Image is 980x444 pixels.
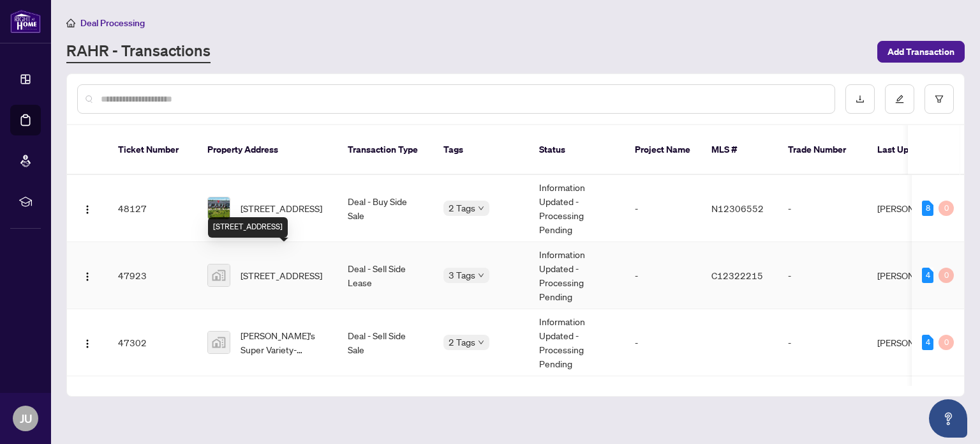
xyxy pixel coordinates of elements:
[935,95,944,103] span: filter
[82,204,93,215] img: Logo
[924,84,954,114] button: filter
[77,332,98,353] button: Logo
[867,175,963,242] td: [PERSON_NAME]
[82,339,93,349] img: Logo
[529,309,625,376] td: Information Updated - Processing Pending
[433,125,529,175] th: Tags
[529,125,625,175] th: Status
[778,175,867,242] td: -
[449,201,475,215] span: 2 Tags
[867,309,963,376] td: [PERSON_NAME]
[20,410,32,427] span: JU
[887,42,954,62] span: Add Transaction
[338,175,433,242] td: Deal - Buy Side Sale
[845,84,875,114] button: download
[867,125,963,175] th: Last Updated By
[939,201,954,216] div: 0
[338,376,433,443] td: Deal - Buy Side Sale
[711,270,763,281] span: C12322215
[778,376,867,443] td: -
[208,332,230,353] img: thumbnail-img
[241,201,322,215] span: [STREET_ADDRESS]
[856,95,865,103] span: download
[338,242,433,309] td: Deal - Sell Side Lease
[208,197,230,219] img: thumbnail-img
[10,10,41,33] img: logo
[66,40,211,63] a: RAHR - Transactions
[877,41,965,63] button: Add Transaction
[922,201,933,216] div: 8
[197,125,338,175] th: Property Address
[778,242,867,309] td: -
[108,376,197,443] td: 47295
[625,175,701,242] td: -
[108,242,197,309] td: 47923
[241,328,327,356] span: [PERSON_NAME]'s Super Variety-[STREET_ADDRESS]
[929,399,967,438] button: Open asap
[478,205,484,211] span: down
[449,335,475,349] span: 2 Tags
[529,175,625,242] td: Information Updated - Processing Pending
[208,264,230,286] img: thumbnail-img
[778,309,867,376] td: -
[338,125,433,175] th: Transaction Type
[625,376,701,443] td: -
[529,376,625,443] td: Information Updated - Processing Pending
[922,268,933,283] div: 4
[867,376,963,443] td: [PERSON_NAME]
[939,335,954,350] div: 0
[939,268,954,283] div: 0
[80,17,145,29] span: Deal Processing
[711,203,764,214] span: N12306552
[529,242,625,309] td: Information Updated - Processing Pending
[82,272,93,282] img: Logo
[449,268,475,282] span: 3 Tags
[108,175,197,242] td: 48127
[895,95,904,103] span: edit
[478,272,484,279] span: down
[241,268,322,282] span: [STREET_ADDRESS]
[77,198,98,218] button: Logo
[208,217,288,238] div: [STREET_ADDRESS]
[338,309,433,376] td: Deal - Sell Side Sale
[77,265,98,286] button: Logo
[867,242,963,309] td: [PERSON_NAME]
[922,335,933,350] div: 4
[108,125,197,175] th: Ticket Number
[625,125,701,175] th: Project Name
[625,309,701,376] td: -
[66,19,75,27] span: home
[625,242,701,309] td: -
[778,125,867,175] th: Trade Number
[885,84,914,114] button: edit
[108,309,197,376] td: 47302
[478,339,484,346] span: down
[701,125,778,175] th: MLS #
